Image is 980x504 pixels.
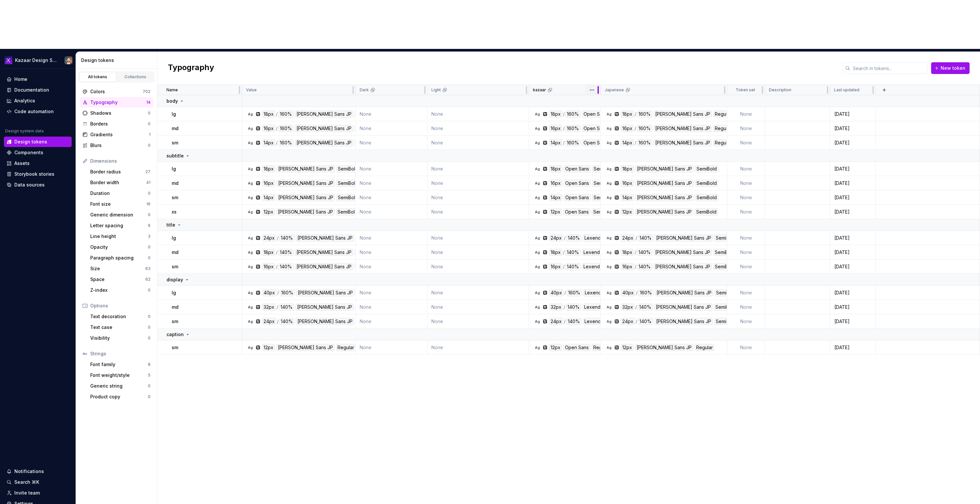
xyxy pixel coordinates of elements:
a: Paragraph spacing0 [88,253,153,263]
div: [PERSON_NAME] Sans JP [635,165,694,172]
div: Ag [606,290,612,295]
div: Kazaar Design System [15,57,57,64]
div: Ag [248,264,253,269]
div: [DATE] [830,194,875,201]
div: / [636,234,637,242]
button: Kazaar Design SystemFrederic [1,53,74,67]
div: Documentation [14,87,49,93]
div: 0 [148,383,151,389]
div: Font size [90,201,146,207]
div: [PERSON_NAME] Sans JP [635,180,694,187]
div: [PERSON_NAME] Sans JP [296,234,354,242]
div: Ag [535,111,540,117]
div: Ag [606,195,612,200]
div: Invite team [14,490,40,496]
div: 0 [148,143,151,148]
div: 63 [145,266,151,271]
p: Description [769,87,791,93]
div: Open Sans [582,125,609,132]
div: 24px [549,234,563,242]
div: SemiBold [592,165,615,172]
div: 16px [549,180,562,187]
div: [DATE] [830,125,875,132]
div: 16px [262,125,275,132]
div: 24px [621,234,635,242]
p: Last updated [834,87,859,93]
div: Ag [535,250,540,255]
div: Ag [606,264,612,269]
div: Ag [248,345,253,350]
div: 16 [146,201,151,207]
a: Z-index0 [88,285,153,295]
button: Notifications [4,466,72,477]
div: 6 [148,223,151,228]
p: Dark [360,87,369,93]
a: Invite team [4,488,72,498]
div: 160% [278,125,294,132]
div: / [276,139,278,146]
div: Line height [90,233,148,240]
div: Typography [90,99,146,106]
div: 16px [621,180,634,187]
div: Storybook stories [14,171,54,177]
div: Ag [248,304,253,310]
div: 14px [549,139,562,146]
div: 160% [637,139,652,146]
div: Regular [354,125,374,132]
div: [DATE] [830,209,875,215]
div: Dimensions [90,158,151,164]
input: Search in tokens... [850,62,927,74]
td: None [356,190,427,205]
div: Paragraph spacing [90,255,148,261]
div: [PERSON_NAME] Sans JP [635,194,694,201]
div: Lexend [583,234,602,242]
div: SemiBold [695,180,718,187]
div: Ag [248,250,253,255]
div: Ag [606,166,612,171]
p: title [166,222,175,228]
div: 0 [148,335,151,341]
div: 3 [148,234,151,239]
div: Ag [606,181,612,186]
div: Regular [713,111,733,118]
div: Ag [248,319,253,324]
td: None [727,107,765,121]
a: Space62 [88,274,153,285]
a: Documentation [4,85,72,95]
td: None [427,205,529,219]
div: [DATE] [830,140,875,146]
div: 0 [148,191,151,196]
a: Storybook stories [4,169,72,179]
a: Duration0 [88,188,153,199]
div: Font family [90,361,148,368]
td: None [427,136,529,150]
div: 1 [149,132,151,137]
div: Size [90,265,145,272]
div: 0 [148,121,151,126]
div: [PERSON_NAME] Sans JP [277,180,335,187]
div: Ag [535,140,540,145]
td: None [356,205,427,219]
div: Ag [535,195,540,200]
div: Ag [606,319,612,324]
a: Borders0 [80,119,153,129]
div: 14px [262,139,275,146]
a: Size63 [88,263,153,274]
div: 62 [145,277,151,282]
div: Colors [90,88,143,95]
div: [PERSON_NAME] Sans JP [654,111,712,118]
div: 0 [148,212,151,217]
div: Search ⌘K [14,479,39,485]
a: Product copy0 [88,392,153,402]
div: 702 [143,89,151,94]
div: / [564,234,566,242]
div: [PERSON_NAME] Sans JP [276,208,335,215]
div: Ag [248,181,253,186]
div: Ag [248,209,253,215]
div: 14px [621,194,634,201]
div: [DATE] [830,111,875,117]
div: 160% [565,139,581,146]
div: 14px [621,139,634,146]
div: Ag [606,345,612,350]
button: Search ⌘K [4,477,72,487]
